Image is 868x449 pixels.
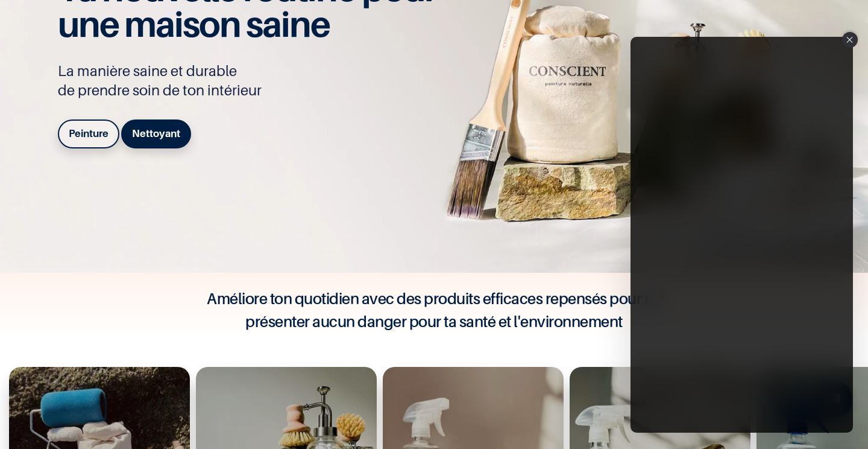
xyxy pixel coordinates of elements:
[193,287,675,333] h4: Améliore ton quotidien avec des produits efficaces repensés pour ne présenter aucun danger pour t...
[132,127,180,139] b: Nettoyant
[58,119,119,148] a: Peinture
[121,119,191,148] a: Nettoyant
[631,37,853,433] div: Tolstoy #3 modal
[58,62,450,100] p: La manière saine et durable de prendre soin de ton intérieur
[10,10,46,46] button: Open chat widget
[69,127,108,139] b: Peinture
[842,32,858,48] div: Close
